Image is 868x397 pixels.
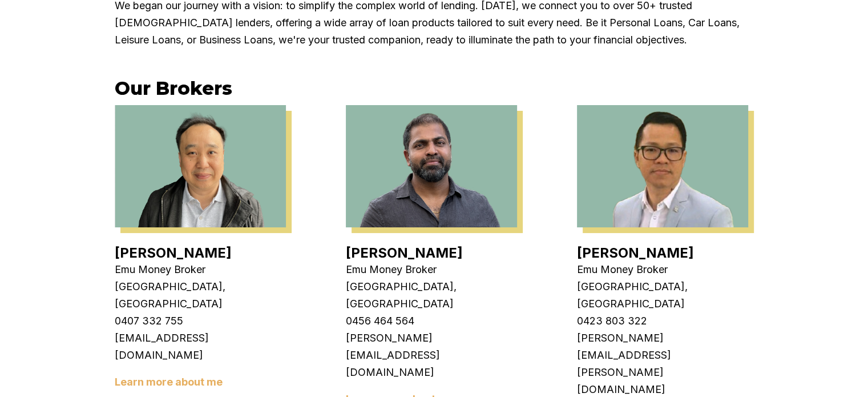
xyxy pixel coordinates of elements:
[115,105,286,227] img: Eujin Ooi
[346,278,517,312] p: [GEOGRAPHIC_DATA], [GEOGRAPHIC_DATA]
[115,278,286,312] p: [GEOGRAPHIC_DATA], [GEOGRAPHIC_DATA]
[115,77,754,99] h3: Our Brokers
[346,244,463,261] a: [PERSON_NAME]
[346,261,517,278] p: Emu Money Broker
[346,330,517,381] p: [PERSON_NAME][EMAIL_ADDRESS][DOMAIN_NAME]
[577,312,748,330] p: 0423 803 322
[115,261,286,278] p: Emu Money Broker
[115,376,223,388] a: Learn more about me
[115,312,286,330] p: 0407 332 755
[346,105,517,227] img: Krish Babu
[115,330,286,364] p: [EMAIL_ADDRESS][DOMAIN_NAME]
[577,244,694,261] a: [PERSON_NAME]
[577,105,748,227] img: Steven Nguyen
[577,278,748,312] p: [GEOGRAPHIC_DATA], [GEOGRAPHIC_DATA]
[577,261,748,278] p: Emu Money Broker
[346,312,517,330] p: 0456 464 564
[115,244,232,261] a: [PERSON_NAME]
